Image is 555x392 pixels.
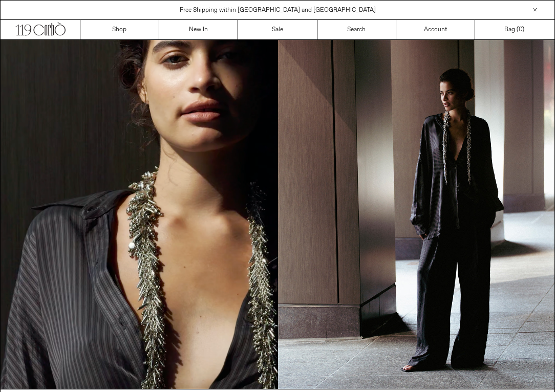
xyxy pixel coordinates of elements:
a: Bag () [475,20,554,39]
span: ) [519,25,524,34]
a: Account [396,20,475,39]
a: Free Shipping within [GEOGRAPHIC_DATA] and [GEOGRAPHIC_DATA] [180,6,376,14]
a: Shop [80,20,159,39]
span: 0 [519,26,522,34]
a: New In [159,20,238,39]
a: Sale [238,20,317,39]
video: Your browser does not support the video tag. [1,40,277,389]
a: Search [317,20,396,39]
a: Your browser does not support the video tag. [1,383,277,391]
